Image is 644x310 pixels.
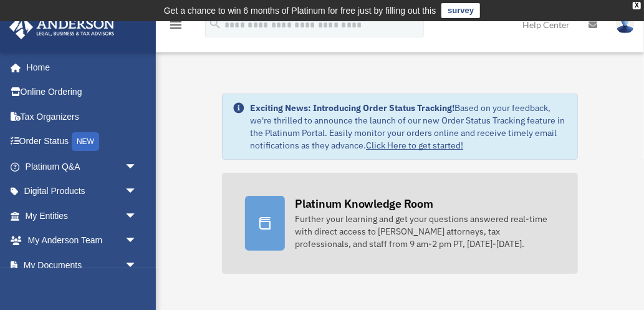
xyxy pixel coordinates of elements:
[295,213,554,250] div: Further your learning and get your questions answered real-time with direct access to [PERSON_NAM...
[168,22,183,32] a: menu
[125,179,150,205] span: arrow_drop_down
[9,203,156,228] a: My Entitiesarrow_drop_down
[9,154,156,179] a: Platinum Q&Aarrow_drop_down
[9,104,156,129] a: Tax Organizers
[633,2,641,9] div: close
[250,102,454,114] strong: Exciting News: Introducing Order Status Tracking!
[9,55,150,80] a: Home
[125,228,150,254] span: arrow_drop_down
[9,129,156,155] a: Order StatusNEW
[222,173,577,274] a: Platinum Knowledge Room Further your learning and get your questions answered real-time with dire...
[164,3,436,18] div: Get a chance to win 6 months of Platinum for free just by filling out this
[9,228,156,253] a: My Anderson Teamarrow_drop_down
[168,17,183,32] i: menu
[6,15,118,39] img: Anderson Advisors Platinum Portal
[295,196,433,211] div: Platinum Knowledge Room
[9,80,156,105] a: Online Ordering
[366,140,463,151] a: Click Here to get started!
[250,102,567,152] div: Based on your feedback, we're thrilled to announce the launch of our new Order Status Tracking fe...
[125,154,150,180] span: arrow_drop_down
[72,132,99,151] div: NEW
[9,179,156,204] a: Digital Productsarrow_drop_down
[616,16,635,34] img: User Pic
[208,17,222,31] i: search
[441,3,480,18] a: survey
[9,253,156,278] a: My Documentsarrow_drop_down
[125,203,150,229] span: arrow_drop_down
[125,253,150,278] span: arrow_drop_down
